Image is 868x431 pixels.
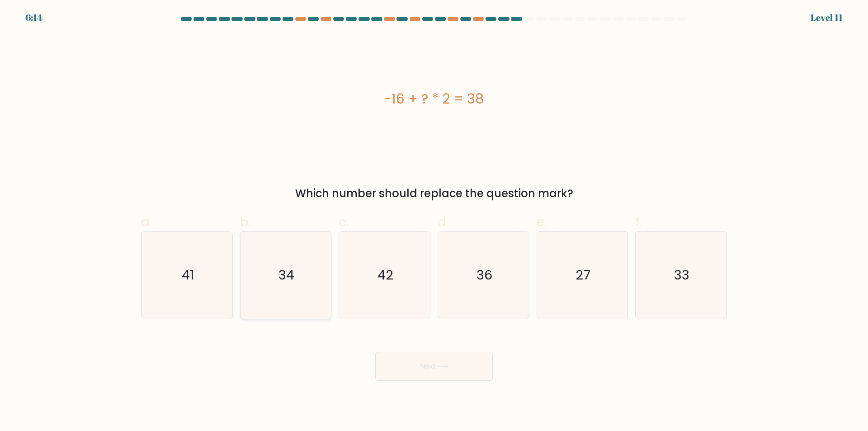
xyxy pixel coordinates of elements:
button: Next [375,352,493,381]
span: c. [339,213,349,231]
text: 27 [576,266,590,284]
span: d. [438,213,448,231]
text: 41 [182,266,194,284]
text: 33 [675,266,690,284]
div: Which number should replace the question mark? [146,185,722,202]
text: 34 [278,266,294,284]
span: e. [537,213,547,231]
div: Level 11 [811,11,843,24]
div: -16 + ? * 2 = 38 [141,89,727,109]
span: f. [635,213,642,231]
text: 42 [377,266,393,284]
text: 36 [476,266,492,284]
div: 6:14 [25,11,42,24]
span: b. [240,213,251,231]
span: a. [141,213,152,231]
